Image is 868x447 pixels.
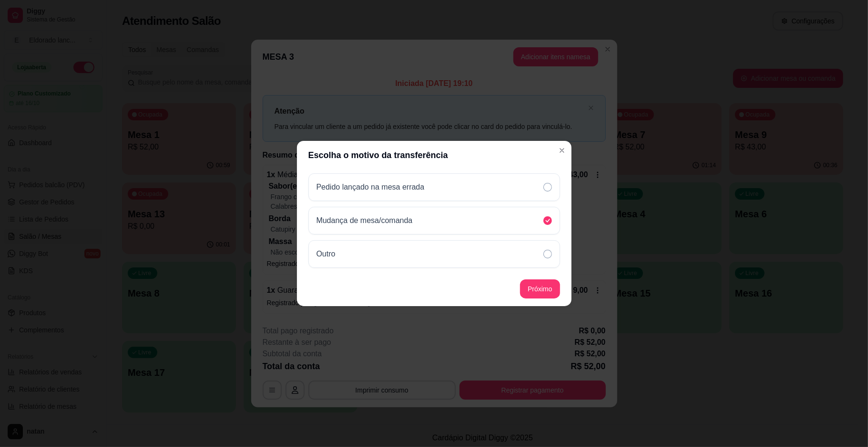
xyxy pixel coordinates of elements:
p: Outro [317,248,336,260]
button: Close [554,143,570,158]
p: Pedido lançado na mesa errada [317,181,425,193]
button: Próximo [520,279,560,298]
header: Escolha o motivo da transferência [297,141,572,170]
p: Mudança de mesa/comanda [317,215,413,226]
